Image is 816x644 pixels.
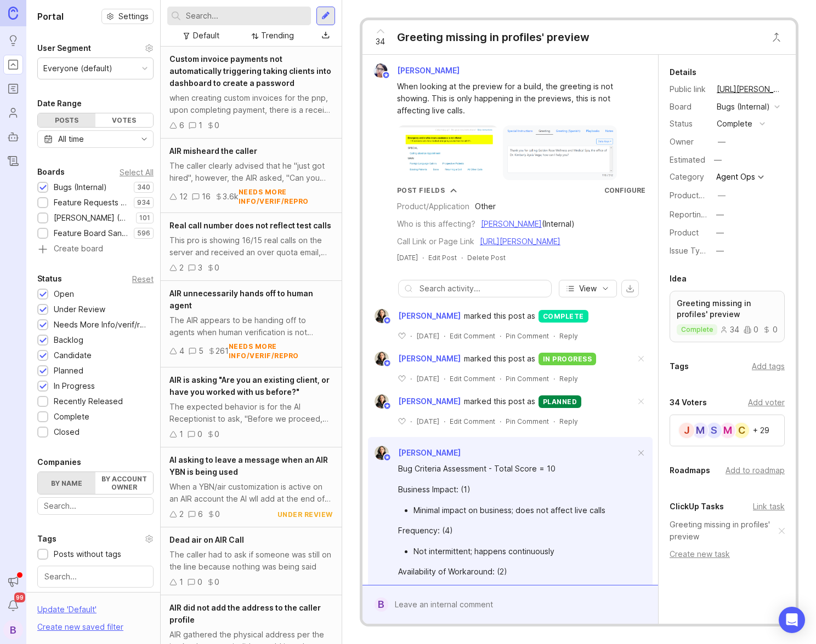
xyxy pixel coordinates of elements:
div: Companies [37,456,81,469]
div: 16 [202,191,211,203]
div: Category [670,171,708,183]
label: Issue Type [670,246,710,255]
div: complete [717,118,752,130]
div: Pin Comment [506,417,549,426]
img: Pamela Cervantes [373,64,388,78]
a: AI asking to leave a message when an AIR YBN is being usedWhen a YBN/air customization is active ... [161,447,342,527]
a: AIR misheard the callerThe caller clearly advised that he "just got hired", however, the AIR aske... [161,139,342,213]
div: 3 [198,262,202,274]
div: Business Impact: (1) [398,484,635,496]
span: 34 [376,36,385,48]
div: Bug Criteria Assessment - Total Score = 10 [398,463,635,475]
img: Ysabelle Eugenio [375,309,389,323]
button: Announcements [3,572,23,591]
div: Pin Comment [506,331,549,341]
div: planned [539,395,582,408]
button: B [3,620,23,640]
div: · [444,417,445,426]
div: Select All [120,169,154,175]
div: · [461,253,463,262]
div: 1 [179,428,183,440]
label: By account owner [95,472,153,494]
div: Under Review [54,303,105,315]
div: Product/Application [397,200,469,212]
div: 12 [179,191,188,203]
span: [PERSON_NAME] [398,353,461,365]
div: Needs More Info/verif/repro [54,319,148,331]
div: S [705,422,723,439]
a: Real call number does not reflect test callsThis pro is showing 16/15 real calls on the server an... [161,213,342,281]
img: member badge [382,71,390,79]
div: Bugs (Internal) [717,101,770,113]
span: 99 [14,593,25,602]
img: https://canny.io/images/ffdcf889462e0140eb9687cd10181a58.png [503,125,616,180]
div: · [410,417,412,426]
div: All time [58,133,84,145]
button: Close button [766,26,787,48]
div: Votes [95,113,153,127]
a: Users [3,103,23,123]
span: AIR is asking "Are you an existing client, or have you worked with us before?" [169,375,330,396]
a: Autopilot [3,127,23,147]
span: [PERSON_NAME] [397,66,460,75]
div: Date Range [37,97,82,110]
a: AIR is asking "Are you an existing client, or have you worked with us before?"The expected behavi... [161,367,342,447]
div: · [500,331,501,341]
input: Search... [186,10,307,22]
a: Portal [3,55,23,74]
div: Pin Comment [506,374,549,383]
img: member badge [383,317,391,325]
div: · [500,374,501,383]
a: Configure [604,186,645,194]
img: member badge [383,359,391,367]
div: Feature Board Sandbox [DATE] [54,227,128,239]
a: Ysabelle Eugenio[PERSON_NAME] [368,394,464,409]
a: Ideas [3,31,23,50]
a: Ysabelle Eugenio[PERSON_NAME] [368,309,464,323]
a: Ysabelle Eugenio[PERSON_NAME] [368,352,464,366]
div: 0 [197,576,202,588]
a: Create board [37,245,154,255]
div: Edit Post [428,253,457,262]
div: C [733,422,750,439]
li: Not intermittent; happens continuously [413,545,635,557]
img: https://canny.io/images/28701c460d0f51d12bbb7084759235c7.png [397,125,498,180]
div: + 29 [753,427,769,434]
span: marked this post as [464,395,535,407]
div: 2 [179,262,184,274]
span: Dead air on AIR Call [169,535,244,544]
img: Canny Home [8,7,18,19]
div: 6 [198,508,203,520]
div: 0 [215,508,220,520]
div: Reply [559,331,578,341]
time: [DATE] [416,375,439,383]
div: Delete Post [467,253,506,262]
div: Edit Comment [450,331,495,341]
div: The caller had to ask if someone was still on the line because nothing was being said [169,549,333,573]
div: M [719,422,736,439]
div: Public link [670,83,708,95]
img: member badge [383,453,391,462]
div: [PERSON_NAME] (Public) [54,212,131,224]
div: · [410,374,412,383]
div: When looking at the preview for a build, the greeting is not showing. This is only happening in t... [397,81,636,117]
div: Backlog [54,334,83,346]
a: Custom invoice payments not automatically triggering taking clients into dashboard to create a pa... [161,47,342,139]
div: M [692,422,709,439]
div: Tags [670,360,689,373]
div: Call Link or Page Link [397,235,474,248]
div: — [718,189,726,202]
div: — [716,245,724,257]
p: 340 [137,183,150,192]
div: Reply [559,417,578,426]
div: · [553,331,555,341]
input: Search activity... [420,283,546,295]
div: 6 [179,119,184,131]
input: Search... [44,500,147,512]
button: ProductboardID [715,188,729,203]
div: · [410,331,412,341]
p: 596 [137,229,150,238]
div: 0 [214,262,219,274]
div: The caller clearly advised that he "just got hired", however, the AIR asked, "Can you please clar... [169,160,333,184]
